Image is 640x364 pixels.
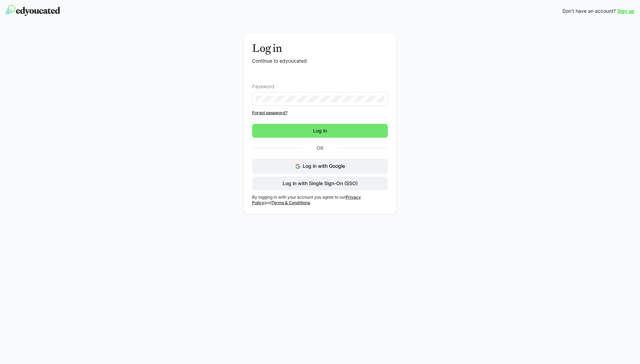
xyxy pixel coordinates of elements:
span: Password [252,84,274,89]
img: edyoucated [6,5,60,16]
span: Log in [312,127,328,134]
button: Log in [252,124,388,138]
span: Don't have an account? [562,8,616,15]
button: Log in with Google [252,158,388,174]
a: Privacy Policy [252,194,361,205]
p: Continue to edyoucated [252,57,388,64]
button: Log in with Single Sign-On (SSO) [252,176,388,190]
a: Sign up [617,8,634,15]
a: Terms & Conditions [272,200,310,205]
a: Forgot password? [252,110,388,116]
h3: Log in [252,42,388,55]
p: Or [303,143,337,153]
span: Log in with Single Sign-On (SSO) [282,180,359,187]
p: By logging in with your account you agree to our and . [252,194,388,206]
span: Log in with Google [303,163,345,169]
